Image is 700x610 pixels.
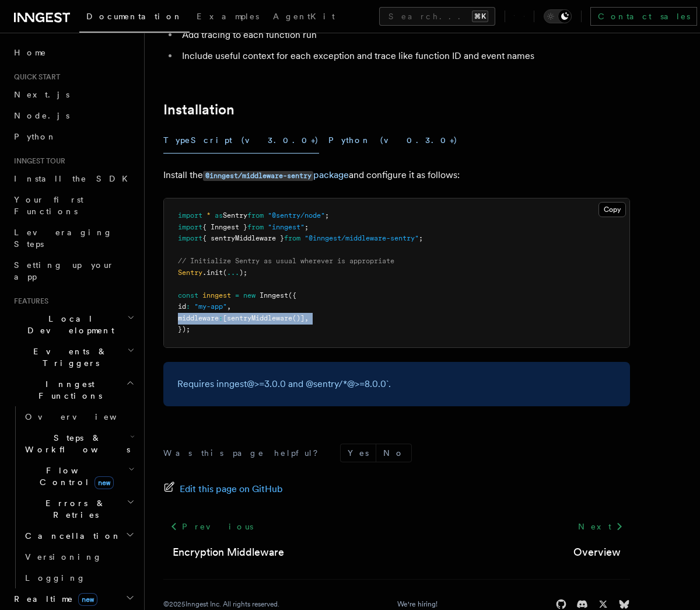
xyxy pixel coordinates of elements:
[472,11,488,22] kbd: ⌘K
[20,427,137,460] button: Steps & Workflows
[178,234,202,242] span: import
[9,378,126,402] span: Inngest Functions
[203,169,349,180] a: @inngest/middleware-sentrypackage
[266,4,342,32] a: AgentKit
[325,211,329,219] span: ;
[178,257,394,265] span: // Initialize Sentry as usual wherever is appropriate
[9,156,65,166] span: Inngest tour
[223,211,247,219] span: Sentry
[9,255,137,287] a: Setting up your app
[186,302,190,311] span: :
[292,314,304,322] span: ()]
[20,465,128,488] span: Flow Control
[376,444,411,462] button: No
[178,223,202,231] span: import
[9,406,137,588] div: Inngest Functions
[79,4,190,33] a: Documentation
[304,234,419,242] span: "@inngest/middleware-sentry"
[20,546,137,567] a: Versioning
[247,223,264,231] span: from
[239,269,247,277] span: );
[247,211,264,219] span: from
[178,325,190,333] span: });
[14,195,83,216] span: Your first Functions
[163,599,279,609] div: © 2025 Inngest Inc. All rights reserved.
[598,202,626,217] button: Copy
[14,47,47,58] span: Home
[273,12,335,21] span: AgentKit
[25,552,102,562] span: Versioning
[9,374,137,406] button: Inngest Functions
[223,314,227,322] span: [
[397,599,437,609] a: We're hiring!
[194,302,227,311] span: "my-app"
[227,314,292,322] span: sentryMiddleware
[9,588,137,609] button: Realtimenew
[20,432,130,455] span: Steps & Workflows
[202,234,284,242] span: { sentryMiddleware }
[20,525,137,546] button: Cancellation
[173,544,284,560] a: Encryption Middleware
[215,211,223,219] span: as
[25,573,86,583] span: Logging
[9,308,137,341] button: Local Development
[227,269,239,277] span: ...
[20,567,137,588] a: Logging
[9,189,137,222] a: Your first Functions
[328,127,458,154] button: Python (v0.3.0+)
[163,516,260,537] a: Previous
[9,341,137,374] button: Events & Triggers
[20,406,137,427] a: Overview
[223,269,227,277] span: (
[9,222,137,255] a: Leveraging Steps
[25,412,145,421] span: Overview
[9,346,127,369] span: Events & Triggers
[163,102,235,118] a: Installation
[268,211,325,219] span: "@sentry/node"
[20,497,127,521] span: Errors & Retries
[544,9,572,23] button: Toggle dark mode
[202,269,223,277] span: .init
[9,297,48,306] span: Features
[177,376,616,392] p: Requires inngest@>=3.0.0 and @sentry/*@>=8.0.0`.
[14,90,69,99] span: Next.js
[178,269,202,277] span: Sentry
[202,223,247,231] span: { Inngest }
[304,223,309,231] span: ;
[288,291,296,299] span: ({
[14,132,57,141] span: Python
[14,260,114,281] span: Setting up your app
[9,84,137,105] a: Next.js
[219,314,223,322] span: :
[9,313,127,336] span: Local Development
[379,7,495,26] button: Search...⌘K
[178,27,630,43] li: Add tracing to each function run
[197,12,259,21] span: Examples
[419,234,423,242] span: ;
[190,4,266,32] a: Examples
[304,314,309,322] span: ,
[243,291,256,299] span: new
[14,228,113,249] span: Leveraging Steps
[9,168,137,189] a: Install the SDK
[163,447,326,459] p: Was this page helpful?
[86,12,183,21] span: Documentation
[573,544,621,560] a: Overview
[78,593,97,606] span: new
[20,493,137,525] button: Errors & Retries
[180,481,283,497] span: Edit this page on GitHub
[341,444,376,462] button: Yes
[178,48,630,64] li: Include useful context for each exception and trace like function ID and event names
[590,7,697,26] a: Contact sales
[178,211,202,219] span: import
[284,234,300,242] span: from
[20,460,137,493] button: Flow Controlnew
[94,476,114,489] span: new
[9,105,137,126] a: Node.js
[20,530,121,542] span: Cancellation
[178,291,198,299] span: const
[571,516,630,537] a: Next
[227,302,231,311] span: ,
[268,223,304,231] span: "inngest"
[163,481,283,497] a: Edit this page on GitHub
